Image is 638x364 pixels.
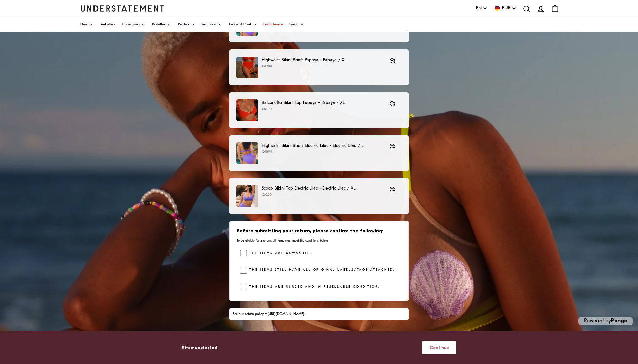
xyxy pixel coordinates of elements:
[289,23,298,26] span: Learn
[237,228,401,235] h3: Before submitting your return, please confirm the following:
[178,17,195,32] a: Panties
[229,17,257,32] a: Leopard Print
[236,185,258,207] img: 8_a82fa4ef-bf83-4433-989f-7efd8eb68fcc.jpg
[476,5,482,12] span: EN
[122,23,140,26] span: Collections
[494,5,516,12] button: EUR
[152,17,171,32] a: Bralettes
[247,267,395,274] label: The items still have all original labels/tags attached.
[122,17,145,32] a: Collections
[262,142,383,149] p: Highwaist Bikini Briefs Electric Lilac - Electric Lilac / L
[263,23,283,26] span: Last Chance
[263,17,283,32] a: Last Chance
[152,23,165,26] span: Bralettes
[178,23,189,26] span: Panties
[236,57,258,78] img: 211_bea115c4-20e2-48e3-8af6-665cbe836d1d.jpg
[267,312,304,316] a: [URL][DOMAIN_NAME]
[289,17,304,32] a: Learn
[229,23,251,26] span: Leopard Print
[502,5,511,12] span: EUR
[80,23,87,26] span: New
[262,99,383,106] p: Balconette Bikini Top Papaya - Papaya / XL
[100,17,115,32] a: Bestsellers
[578,317,633,325] p: Powered by
[237,239,401,243] p: To be eligible for a return, all items must meet the conditions below.
[236,142,258,164] img: 7_c99ae659-1d7d-48f0-b78c-197c1db2e1a3.jpg
[201,17,222,32] a: Swimwear
[262,107,383,112] p: €69.00
[80,17,93,32] a: New
[476,5,487,12] button: EN
[262,185,383,192] p: Scoop Bikini Top Electric Lilac - Electric Lilac / XL
[611,318,627,324] a: Pango
[233,312,405,317] div: See our return policy at .
[80,5,164,11] a: Understatement Homepage
[262,57,383,64] p: Highwaist Bikini Briefs Papaya - Papaya / XL
[262,149,383,155] p: €49.00
[262,192,383,198] p: €69.00
[236,99,258,121] img: 213_783138bb-aa9e-453f-aab6-1f93fbe8e977.jpg
[100,23,115,26] span: Bestsellers
[201,23,217,26] span: Swimwear
[262,64,383,69] p: €49.00
[247,250,312,257] label: The items are unwashed.
[247,284,380,290] label: The items are unused and in resellable condition.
